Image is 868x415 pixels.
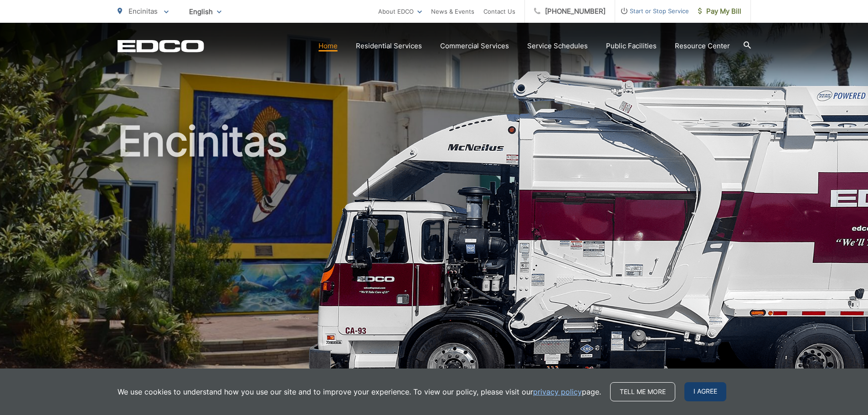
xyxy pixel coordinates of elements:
[128,7,158,15] span: Encinitas
[182,4,228,20] span: English
[431,6,474,17] a: News & Events
[527,41,588,51] a: Service Schedules
[483,6,515,17] a: Contact Us
[606,41,657,51] a: Public Facilities
[698,6,741,17] span: Pay My Bill
[440,41,509,51] a: Commercial Services
[533,386,582,397] a: privacy policy
[318,41,338,51] a: Home
[675,41,730,51] a: Resource Center
[118,118,751,407] h1: Encinitas
[118,40,204,52] a: EDCD logo. Return to the homepage.
[378,6,422,17] a: About EDCO
[356,41,422,51] a: Residential Services
[684,382,726,401] span: I agree
[610,382,675,401] a: Tell me more
[118,386,601,397] p: We use cookies to understand how you use our site and to improve your experience. To view our pol...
